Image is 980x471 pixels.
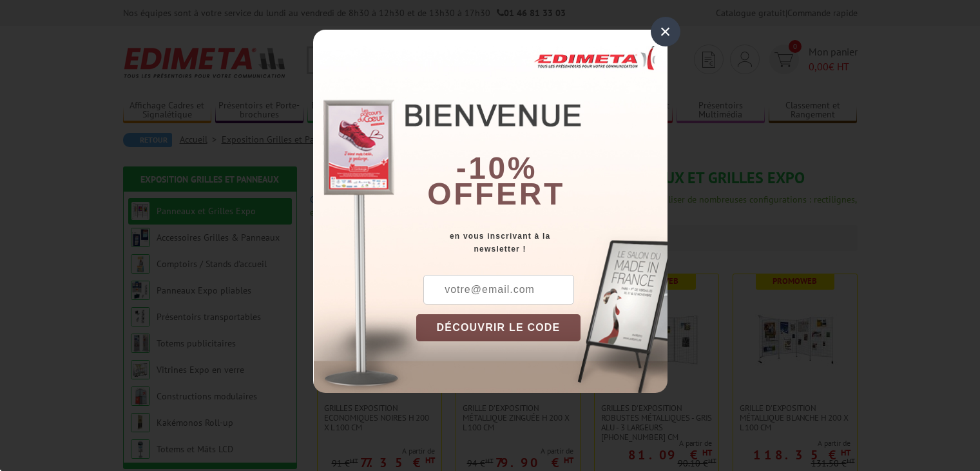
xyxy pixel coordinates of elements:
[456,151,537,185] b: -10%
[651,17,680,46] div: ×
[416,230,668,256] div: en vous inscrivant à la newsletter !
[427,177,565,211] font: offert
[423,275,574,305] input: votre@email.com
[416,314,581,341] button: DÉCOUVRIR LE CODE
